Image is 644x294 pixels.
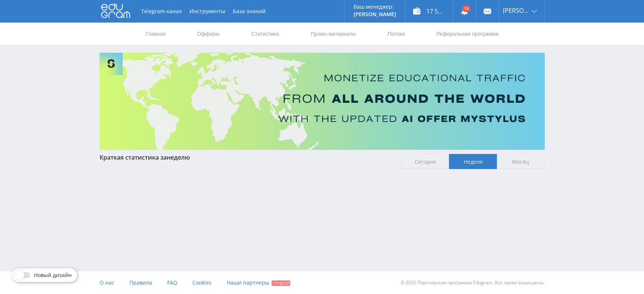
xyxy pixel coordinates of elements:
span: Сегодня [401,154,449,169]
p: Ваш менеджер: [354,4,396,10]
span: Правила [129,279,152,286]
span: неделю [167,153,190,161]
a: Наши партнеры Скидки [227,271,290,294]
p: [PERSON_NAME] [354,11,396,17]
div: © 2025 Партнёрская программа Edugram. Все права защищены. [326,271,544,294]
a: О нас [100,271,114,294]
span: Скидки [272,280,290,286]
span: Cookies [192,279,212,286]
a: Офферы [197,23,221,45]
a: FAQ [167,271,177,294]
a: Cookies [192,271,212,294]
a: Промо-материалы [310,23,357,45]
span: FAQ [167,279,177,286]
a: Реферальная программа [436,23,500,45]
span: Новый дизайн [34,272,72,278]
span: Неделя [449,154,497,169]
img: Banner [100,53,545,150]
span: О нас [100,279,114,286]
a: Правила [129,271,152,294]
a: Главная [145,23,166,45]
span: Наши партнеры [227,279,269,286]
span: [PERSON_NAME] [503,8,529,14]
span: Месяц [497,154,545,169]
a: Потоки [387,23,406,45]
div: Краткая статистика за [100,154,394,161]
a: Статистика [251,23,280,45]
